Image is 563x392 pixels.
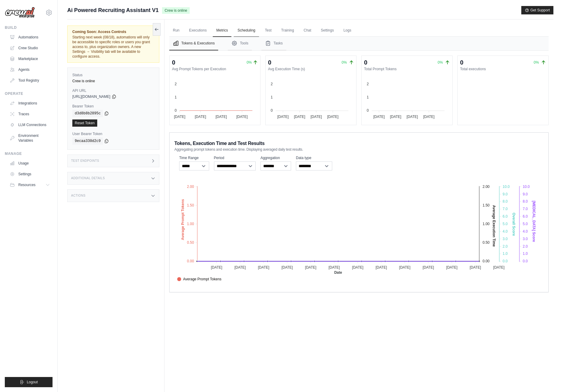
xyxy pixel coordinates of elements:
[523,252,528,256] tspan: 1.0
[187,203,194,207] tspan: 1.50
[72,88,154,93] label: API URL
[5,151,53,156] div: Manage
[492,205,496,247] text: Average Execution Time
[7,65,53,74] a: Agents
[7,131,53,145] a: Environment Variables
[213,24,232,37] a: Metrics
[71,159,99,163] h3: Test Endpoints
[503,214,508,219] tspan: 6.0
[503,222,508,226] tspan: 5.0
[175,82,177,86] tspan: 2
[179,155,209,160] label: Time Range
[352,265,363,270] tspan: [DATE]
[7,43,53,53] a: Crew Studio
[174,140,265,147] span: Tokens, Execution Time and Test Results
[234,265,246,270] tspan: [DATE]
[261,24,275,37] a: Test
[7,98,53,108] a: Integrations
[214,155,256,160] label: Period
[5,7,35,18] img: Logo
[7,32,53,42] a: Automations
[5,91,53,96] div: Operate
[278,24,298,37] a: Training
[534,60,539,65] span: 0%
[72,104,154,109] label: Bearer Token
[215,115,227,119] tspan: [DATE]
[7,109,53,119] a: Traces
[296,155,332,160] label: Data type
[172,67,258,71] dt: Avg Prompt Tokens per Execution
[72,29,154,34] span: Coming Soon: Access Controls
[169,37,549,50] nav: Tabs
[72,73,154,77] label: Status
[533,363,563,392] iframe: Chat Widget
[483,222,490,226] tspan: 1.00
[271,108,273,113] tspan: 0
[72,119,97,127] a: Reset Token
[305,265,316,270] tspan: [DATE]
[187,222,194,226] tspan: 1.00
[523,244,528,249] tspan: 2.0
[271,95,273,99] tspan: 1
[523,185,530,189] tspan: 10.0
[483,240,490,245] tspan: 0.50
[174,115,185,119] tspan: [DATE]
[174,147,303,152] span: Aggregating prompt tokens and execution time. Displaying averaged daily test results.
[423,115,435,119] tspan: [DATE]
[281,265,293,270] tspan: [DATE]
[503,207,508,211] tspan: 7.0
[375,265,387,270] tspan: [DATE]
[373,115,385,119] tspan: [DATE]
[169,24,183,37] a: Run
[407,115,418,119] tspan: [DATE]
[311,115,322,119] tspan: [DATE]
[7,180,53,190] button: Resources
[7,158,53,168] a: Usage
[483,185,490,189] tspan: 2.00
[234,24,259,37] a: Scheduling
[329,265,340,270] tspan: [DATE]
[175,95,177,99] tspan: 1
[71,176,105,180] h3: Additional Details
[503,192,508,196] tspan: 9.0
[523,207,528,211] tspan: 7.0
[367,95,369,99] tspan: 1
[523,214,528,219] tspan: 6.0
[523,222,528,226] tspan: 5.0
[503,252,508,256] tspan: 1.0
[483,259,490,263] tspan: 0.00
[512,213,516,236] text: Overall Score
[364,67,450,71] dt: Total Prompt Tokens
[258,265,269,270] tspan: [DATE]
[268,67,354,71] dt: Avg Execution Time (s)
[72,94,110,99] span: [URL][DOMAIN_NAME]
[438,60,443,65] span: 0%
[342,60,347,65] span: 0%
[503,185,510,189] tspan: 10.0
[523,192,528,196] tspan: 9.0
[260,155,291,160] label: Aggregation
[71,194,86,198] h3: Actions
[532,201,536,242] text: [MEDICAL_DATA] Score
[7,169,53,179] a: Settings
[236,115,248,119] tspan: [DATE]
[181,199,185,240] text: Average Prompt Tokens
[300,24,315,37] a: Chat
[523,259,528,263] tspan: 0.0
[18,182,35,187] span: Resources
[27,380,38,384] span: Logout
[72,35,150,59] span: Starting next week (08/18), automations will only be accessible to specific roles or users you gr...
[503,229,508,234] tspan: 4.0
[334,270,342,275] text: Date
[187,240,194,245] tspan: 0.50
[175,108,177,113] tspan: 0
[317,24,337,37] a: Settings
[523,199,528,204] tspan: 8.0
[399,265,411,270] tspan: [DATE]
[340,24,355,37] a: Logs
[72,110,103,117] code: d3d8b8b2895c
[169,37,218,50] button: Tokens & Executions
[172,58,175,67] div: 0
[5,377,53,387] button: Logout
